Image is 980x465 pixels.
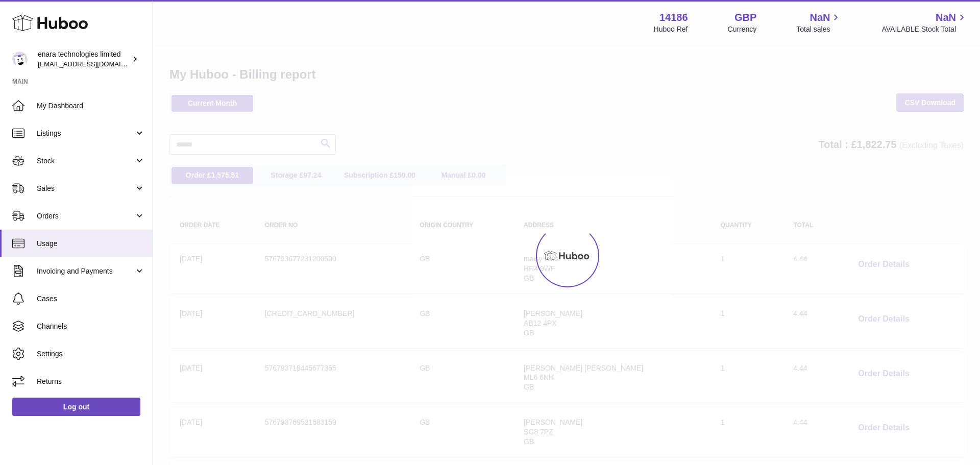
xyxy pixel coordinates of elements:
span: Cases [37,294,145,304]
img: internalAdmin-14186@internal.huboo.com [12,52,28,67]
span: Listings [37,129,134,138]
span: Settings [37,349,145,359]
span: Total sales [796,25,842,34]
span: Orders [37,211,134,221]
span: Stock [37,156,134,166]
span: My Dashboard [37,101,145,111]
a: Log out [12,398,140,416]
span: AVAILABLE Stock Total [881,25,968,34]
span: NaN [810,11,830,25]
div: Huboo Ref [654,25,688,34]
div: enara technologies limited [38,50,130,69]
span: Returns [37,377,145,386]
span: Usage [37,239,145,249]
a: NaN AVAILABLE Stock Total [881,11,968,34]
div: Currency [728,25,757,34]
span: Sales [37,184,134,193]
span: [EMAIL_ADDRESS][DOMAIN_NAME] [38,60,150,68]
strong: GBP [734,11,756,25]
a: NaN Total sales [796,11,842,34]
strong: 14186 [659,11,688,25]
span: NaN [936,11,956,25]
span: Channels [37,322,145,331]
span: Invoicing and Payments [37,266,134,276]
